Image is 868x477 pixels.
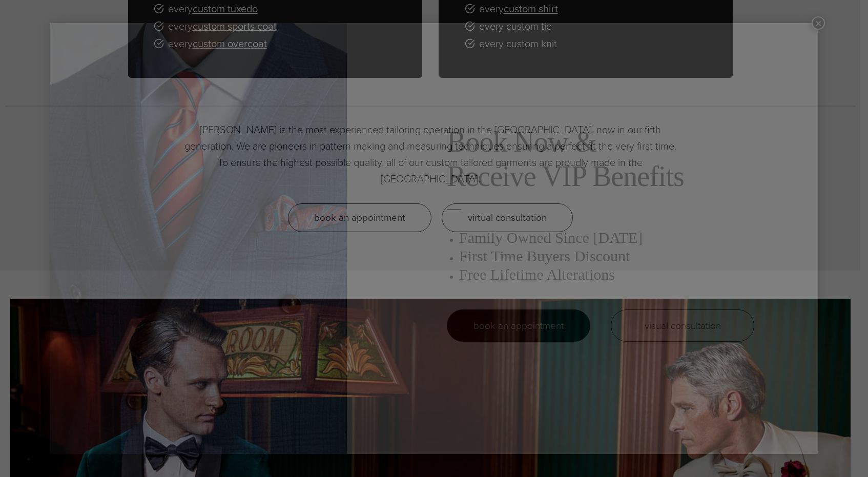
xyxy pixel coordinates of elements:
[447,125,754,194] h2: Book Now & Receive VIP Benefits
[459,229,754,247] h3: Family Owned Since [DATE]
[812,16,825,30] button: Close
[447,309,590,342] a: book an appointment
[459,247,754,265] h3: First Time Buyers Discount
[24,7,45,16] span: Help
[611,309,754,342] a: visual consultation
[459,265,754,284] h3: Free Lifetime Alterations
